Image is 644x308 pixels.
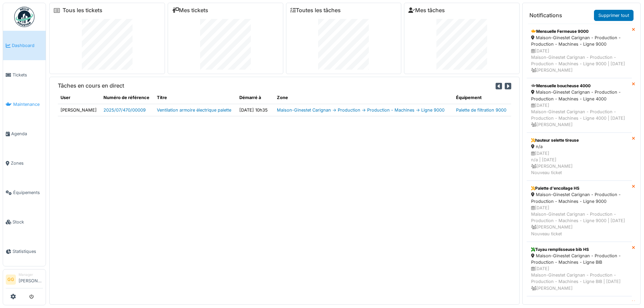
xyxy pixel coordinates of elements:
div: Palette d'encollage HS [531,185,627,191]
a: Dashboard [3,31,46,60]
th: Démarré à [237,92,275,104]
td: [DATE] 10h35 [237,104,275,116]
a: Tous les tickets [63,7,102,14]
a: Supprimer tout [594,10,634,21]
div: [DATE] Maison-Ginestet Carignan - Production - Production - Machines - Ligne BIB | [DATE] [PERSON... [531,265,627,291]
a: Mensuelle boucheuse 4000 Maison-Ginestet Carignan - Production - Production - Machines - Ligne 40... [527,78,632,133]
th: Zone [274,92,453,104]
a: Tickets [3,60,46,90]
h6: Tâches en cours en direct [58,82,124,89]
h6: Notifications [529,12,562,19]
div: [DATE] Maison-Ginestet Carignan - Production - Production - Machines - Ligne 9000 | [DATE] [PERSO... [531,48,627,74]
span: translation missing: fr.shared.user [61,95,70,100]
li: GG [6,275,16,285]
a: Maison-Ginestet Carignan -> Production -> Production - Machines -> Ligne 9000 [277,108,445,113]
a: Palette d'encollage HS Maison-Ginestet Carignan - Production - Production - Machines - Ligne 9000... [527,181,632,241]
span: Dashboard [12,42,43,49]
div: hauteur selette tireuse [531,137,627,143]
th: Titre [154,92,237,104]
th: Équipement [453,92,511,104]
a: Équipements [3,178,46,207]
a: Mes tâches [408,7,445,14]
th: Numéro de référence [101,92,154,104]
div: Défaut ARU étiqueteuse 4000 [531,301,627,307]
a: Mensuelle Fermeuse 9000 Maison-Ginestet Carignan - Production - Production - Machines - Ligne 900... [527,24,632,78]
span: Statistiques [13,248,43,255]
a: Stock [3,207,46,237]
div: Maison-Ginestet Carignan - Production - Production - Machines - Ligne BIB [531,253,627,265]
div: [DATE] Maison-Ginestet Carignan - Production - Production - Machines - Ligne 9000 | [DATE] [PERSO... [531,205,627,237]
div: Mensuelle boucheuse 4000 [531,83,627,89]
a: Agenda [3,119,46,148]
div: Maison-Ginestet Carignan - Production - Production - Machines - Ligne 9000 [531,191,627,204]
td: [PERSON_NAME] [58,104,101,116]
a: Toutes les tâches [290,7,341,14]
a: Palette de filtration 9000 [456,108,506,113]
a: Tuyau remplisseuse bib HS Maison-Ginestet Carignan - Production - Production - Machines - Ligne B... [527,242,632,296]
li: [PERSON_NAME] [19,272,43,287]
div: Manager [19,272,43,277]
span: Équipements [13,189,43,196]
span: Stock [13,219,43,225]
div: n/a [531,143,627,150]
div: [DATE] Maison-Ginestet Carignan - Production - Production - Machines - Ligne 4000 | [DATE] [PERSO... [531,102,627,128]
a: Ventilation armoire électrique palette [157,108,231,113]
div: Maison-Ginestet Carignan - Production - Production - Machines - Ligne 4000 [531,89,627,102]
span: Tickets [13,72,43,78]
span: Agenda [11,131,43,137]
a: Maintenance [3,90,46,119]
span: Maintenance [13,101,43,108]
a: Mes tickets [172,7,208,14]
div: [DATE] n/a | [DATE] [PERSON_NAME] Nouveau ticket [531,150,627,176]
a: 2025/07/470/00009 [103,108,146,113]
a: Zones [3,148,46,178]
span: Zones [11,160,43,166]
div: Mensuelle Fermeuse 9000 [531,28,627,34]
div: Tuyau remplisseuse bib HS [531,246,627,253]
a: GG Manager[PERSON_NAME] [6,272,43,288]
img: Badge_color-CXgf-gQk.svg [14,7,34,27]
a: Statistiques [3,237,46,266]
a: hauteur selette tireuse n/a [DATE]n/a | [DATE] [PERSON_NAME]Nouveau ticket [527,133,632,181]
div: Maison-Ginestet Carignan - Production - Production - Machines - Ligne 9000 [531,34,627,47]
